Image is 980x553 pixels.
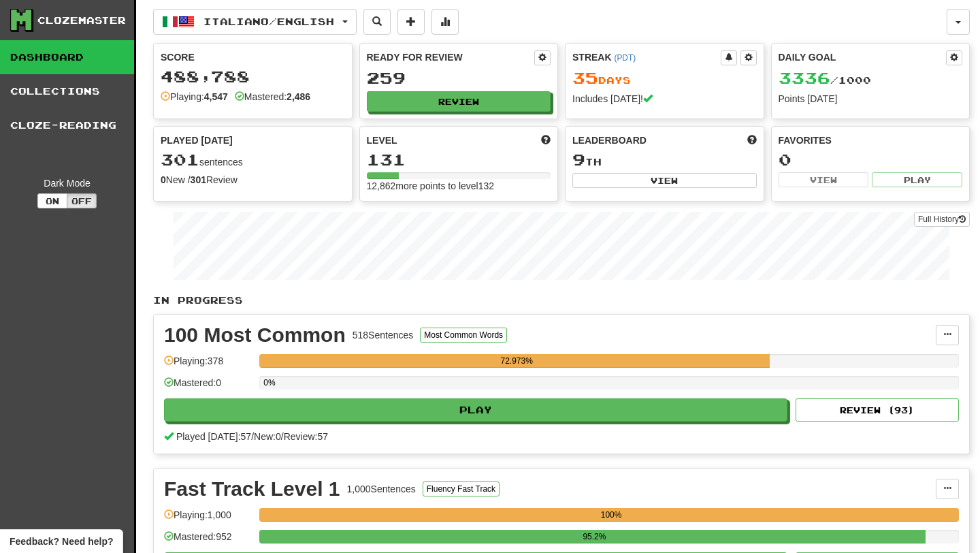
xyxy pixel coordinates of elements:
[161,50,345,64] div: Score
[287,91,310,102] strong: 2,486
[161,150,199,169] span: 301
[367,133,397,147] span: Level
[367,151,551,168] div: 131
[614,53,636,63] a: (PDT)
[363,9,391,35] button: Search sentences
[420,328,507,343] button: Most Common Words
[263,354,770,368] div: 72.973%
[572,50,721,64] div: Streak
[572,68,598,87] span: 35
[37,193,67,208] button: On
[367,91,551,112] button: Review
[164,530,252,552] div: Mastered: 952
[367,69,551,86] div: 259
[263,508,959,522] div: 100%
[779,74,871,86] span: / 1000
[431,9,459,35] button: More stats
[161,90,228,104] div: Playing:
[164,376,252,398] div: Mastered: 0
[281,431,284,442] span: /
[353,328,414,342] div: 518 Sentences
[572,69,757,87] div: Day s
[204,91,228,102] strong: 4,547
[263,530,925,543] div: 95.2%
[747,133,757,147] span: This week in points, UTC
[779,172,869,187] button: View
[161,173,345,187] div: New / Review
[779,133,963,147] div: Favorites
[161,133,233,147] span: Played [DATE]
[161,151,345,169] div: sentences
[347,482,416,496] div: 1,000 Sentences
[10,176,124,190] div: Dark Mode
[779,92,963,106] div: Points [DATE]
[176,431,251,442] span: Played [DATE]: 57
[67,193,97,208] button: Off
[779,50,947,65] div: Daily Goal
[10,535,113,548] span: Open feedback widget
[423,481,500,496] button: Fluency Fast Track
[367,50,535,64] div: Ready for Review
[397,9,425,35] button: Add sentence to collection
[254,431,281,442] span: New: 0
[367,179,551,193] div: 12,862 more points to level 132
[872,172,962,187] button: Play
[164,508,252,531] div: Playing: 1,000
[796,398,959,422] button: Review (93)
[37,14,126,27] div: Clozemaster
[164,354,252,377] div: Playing: 378
[164,325,346,345] div: 100 Most Common
[164,479,340,499] div: Fast Track Level 1
[161,68,345,85] div: 488,788
[572,173,757,188] button: View
[779,68,830,87] span: 3336
[235,90,310,104] div: Mastered:
[153,294,970,307] p: In Progress
[914,212,970,227] a: Full History
[779,151,963,168] div: 0
[572,150,585,169] span: 9
[161,174,166,185] strong: 0
[251,431,254,442] span: /
[284,431,328,442] span: Review: 57
[164,398,787,422] button: Play
[572,133,647,147] span: Leaderboard
[191,174,206,185] strong: 301
[572,92,757,106] div: Includes [DATE]!
[203,16,334,27] span: Italiano / English
[153,9,357,35] button: Italiano/English
[572,151,757,169] div: th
